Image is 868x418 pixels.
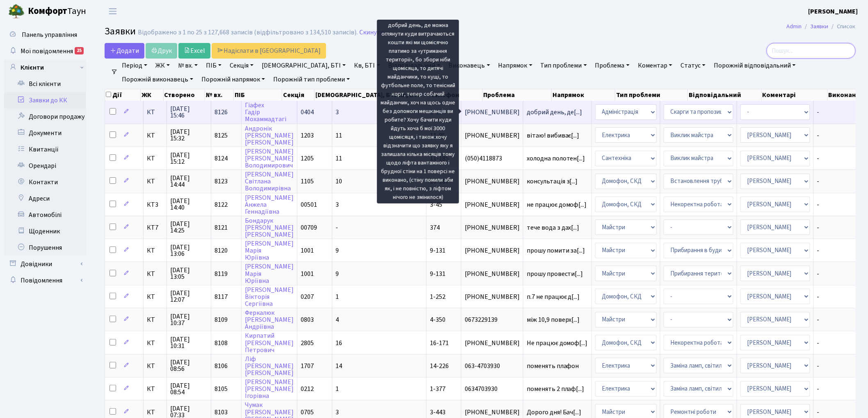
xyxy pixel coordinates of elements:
[4,223,86,240] a: Щоденник
[147,409,163,416] span: КТ
[4,174,86,190] a: Контакти
[147,109,163,115] span: КТ
[170,175,208,188] span: [DATE] 14:44
[205,89,234,101] th: № вх.
[245,101,286,124] a: ГіафехГадірМохаммадтагі
[301,246,314,255] span: 1001
[119,72,196,86] a: Порожній виконавець
[336,223,338,232] span: -
[465,109,520,115] span: [PHONE_NUMBER]
[762,89,828,101] th: Коментарі
[527,154,585,163] span: холодна полотен[...]
[28,5,86,18] span: Таун
[527,131,580,140] span: вітаю! вибиває[...]
[4,256,86,272] a: Довідники
[811,22,829,31] a: Заявки
[215,292,228,301] span: 8117
[774,18,868,35] nav: breadcrumb
[301,315,314,324] span: 0803
[430,408,445,417] span: 3-443
[336,269,339,278] span: 9
[4,59,86,76] a: Клієнти
[829,22,856,31] li: Список
[465,294,520,300] span: [PHONE_NUMBER]
[527,292,580,301] span: п.7 не працює д[...]
[809,7,858,16] b: [PERSON_NAME]
[164,89,206,101] th: Створено
[465,316,520,323] span: 0673229139
[245,170,294,193] a: [PERSON_NAME]СвітланаВолодимирівна
[315,89,397,101] th: [DEMOGRAPHIC_DATA], БТІ
[105,24,136,38] span: Заявки
[170,244,208,257] span: [DATE] 13:06
[301,362,314,371] span: 1707
[22,30,77,39] span: Панель управління
[215,177,228,186] span: 8123
[336,408,339,417] span: 3
[147,294,163,300] span: КТ
[170,129,208,142] span: [DATE] 15:32
[465,224,520,231] span: [PHONE_NUMBER]
[301,408,314,417] span: 0705
[215,408,228,417] span: 8103
[430,292,445,301] span: 1-252
[336,384,339,393] span: 1
[527,108,582,117] span: добрий день, де[...]
[592,59,633,72] a: Проблема
[245,355,294,377] a: Ліф[PERSON_NAME][PERSON_NAME]
[147,271,163,277] span: КТ
[445,59,493,72] a: Виконавець
[4,76,86,92] a: Всі клієнти
[147,224,163,231] span: КТ7
[465,363,520,369] span: 063-4703930
[336,292,339,301] span: 1
[215,108,228,117] span: 8126
[635,59,676,72] a: Коментар
[527,363,588,369] span: поменять плафон
[170,382,208,395] span: [DATE] 08:54
[301,269,314,278] span: 1001
[301,131,314,140] span: 1203
[336,177,342,186] span: 10
[336,131,342,140] span: 11
[147,178,163,185] span: КТ
[170,198,208,211] span: [DATE] 14:40
[8,3,25,20] img: logo.png
[245,285,294,308] a: [PERSON_NAME]ВікторіяСергіївна
[282,89,315,101] th: Секція
[170,313,208,326] span: [DATE] 10:37
[527,339,588,348] span: Не працює домоф[...]
[170,290,208,303] span: [DATE] 12:07
[147,132,163,139] span: КТ
[245,332,294,355] a: Кирпатий[PERSON_NAME]Петрович
[465,271,520,277] span: [PHONE_NUMBER]
[465,340,520,346] span: [PHONE_NUMBER]
[215,223,228,232] span: 8121
[301,200,317,209] span: 00501
[465,178,520,185] span: [PHONE_NUMBER]
[75,47,84,54] div: 25
[527,408,582,417] span: Дорого дня! Бач[...]
[430,315,445,324] span: 4-350
[215,339,228,348] span: 8108
[110,46,139,55] span: Додати
[147,363,163,369] span: КТ
[198,72,268,86] a: Порожній напрямок
[430,339,449,348] span: 16-171
[28,5,67,18] b: Комфорт
[215,131,228,140] span: 8125
[537,59,590,72] a: Тип проблеми
[377,20,459,203] div: добрий день, де можна оглянути куди витрачаються кошти які ми щомісячно платимо за «утримання тер...
[147,201,163,208] span: КТ3
[147,340,163,346] span: КТ
[527,223,580,232] span: тече вода з дах[...]
[4,43,86,59] a: Мої повідомлення25
[465,386,520,392] span: 0634703930
[430,223,440,232] span: 374
[527,200,587,209] span: не працює домоф[...]
[215,362,228,371] span: 8106
[465,132,520,139] span: [PHONE_NUMBER]
[170,267,208,280] span: [DATE] 13:05
[21,47,73,56] span: Мої повідомлення
[103,5,123,18] button: Переключити навігацію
